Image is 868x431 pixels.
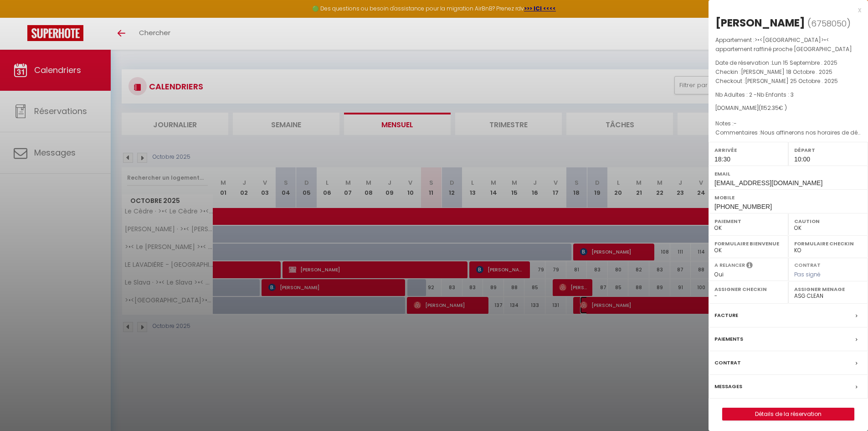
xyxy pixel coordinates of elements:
div: x [709,5,861,16]
span: 6758050 [811,18,847,29]
i: Sélectionner OUI si vous souhaiter envoyer les séquences de messages post-checkout [746,261,753,271]
span: 18:30 [714,156,730,163]
div: [PERSON_NAME] [715,16,805,30]
label: Mobile [714,193,862,202]
label: Arrivée [714,145,782,155]
span: ( ) [807,17,851,30]
span: [EMAIL_ADDRESS][DOMAIN_NAME] [714,179,822,187]
a: Détails de la réservation [723,408,854,420]
span: - [734,119,737,127]
span: Lun 15 Septembre . 2025 [772,59,837,67]
span: 1152.35 [761,104,779,112]
span: [PERSON_NAME] 25 Octobre . 2025 [745,77,838,85]
label: Paiement [714,217,782,226]
label: Départ [794,145,862,155]
span: Pas signé [794,270,821,278]
p: Notes : [715,119,861,128]
span: 10:00 [794,156,810,163]
button: Détails de la réservation [722,408,854,421]
label: Paiements [714,334,743,344]
label: A relancer [714,261,745,269]
label: Formulaire Checkin [794,239,862,248]
label: Assigner Menage [794,285,862,294]
label: Contrat [714,358,741,368]
p: Appartement : [715,36,861,54]
span: Nb Adultes : 2 - [715,91,794,99]
p: Commentaires : [715,128,861,137]
span: Nb Enfants : 3 [757,91,794,99]
div: [DOMAIN_NAME] [715,104,861,113]
label: Contrat [794,261,821,267]
span: >•<[GEOGRAPHIC_DATA]>•< appartement raffiné proche [GEOGRAPHIC_DATA] [715,36,852,53]
label: Messages [714,382,742,391]
p: Date de réservation : [715,58,861,68]
label: Formulaire Bienvenue [714,239,782,248]
span: ( € ) [759,104,787,112]
label: Facture [714,311,738,320]
label: Assigner Checkin [714,285,782,294]
p: Checkin : [715,68,861,77]
span: [PERSON_NAME] 18 Octobre . 2025 [741,68,832,76]
label: Email [714,169,862,178]
label: Caution [794,217,862,226]
p: Checkout : [715,77,861,86]
span: [PHONE_NUMBER] [714,203,772,210]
